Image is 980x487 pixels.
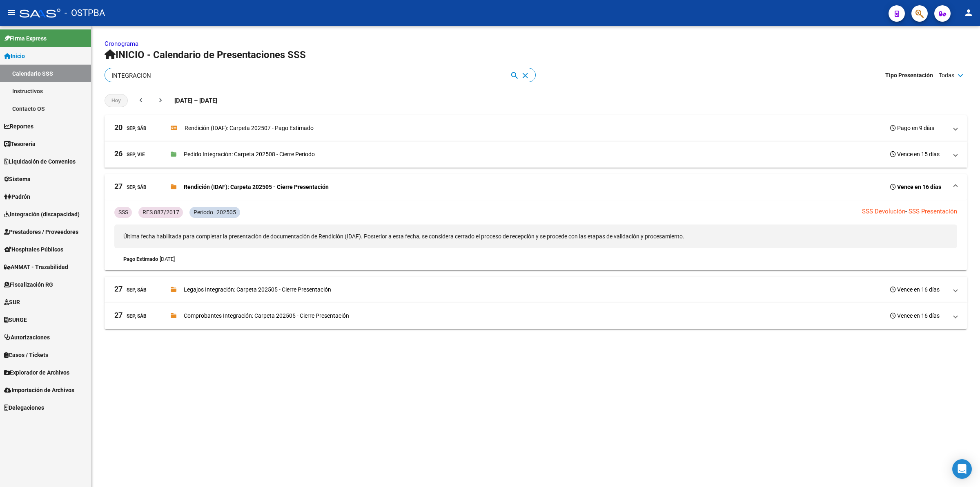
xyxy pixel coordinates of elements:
span: Tesorería [4,139,36,148]
span: 27 [114,285,122,293]
span: Prestadores / Proveedores [4,227,78,236]
p: Período [194,208,213,217]
p: Rendición (IDAF): Carpeta 202505 - Cierre Presentación [184,182,329,191]
span: - [905,208,907,215]
p: SSS [118,208,128,217]
span: Hospitales Públicos [4,245,63,254]
span: Delegaciones [4,403,44,412]
span: Liquidación de Convenios [4,157,76,166]
a: Cronograma [105,40,138,47]
p: Rendición (IDAF): Carpeta 202507 - Pago Estimado [185,123,314,132]
div: Sep, Sáb [114,312,147,320]
div: Sep, Sáb [114,124,147,132]
mat-expansion-panel-header: 26Sep, ViePedido Integración: Carpeta 202508 - Cierre PeríodoVence en 15 días [105,141,967,168]
div: Sep, Vie [114,150,145,159]
span: ANMAT - Trazabilidad [4,263,68,272]
a: SSS Presentación [909,208,957,215]
mat-icon: close [521,70,529,80]
span: Inicio [4,52,25,61]
span: [DATE] – [DATE] [174,96,217,105]
span: Sistema [4,175,31,184]
mat-icon: menu [7,8,16,18]
mat-icon: search [510,70,519,80]
div: Open Intercom Messenger [952,459,972,479]
span: Importación de Archivos [4,386,74,395]
span: Fiscalización RG [4,280,53,289]
span: Padrón [4,192,30,201]
h3: Pago en 9 días [890,122,934,134]
h3: Vence en 16 días [890,310,940,321]
p: Pago Estimado [123,255,158,264]
span: - OSTPBA [65,4,105,22]
p: 202505 [216,208,236,217]
mat-expansion-panel-header: 27Sep, SábComprobantes Integración: Carpeta 202505 - Cierre PresentaciónVence en 16 días [105,303,967,329]
span: 27 [114,312,122,319]
span: SUR [4,298,20,307]
p: [DATE] [160,255,175,264]
span: 27 [114,183,122,190]
h3: Vence en 15 días [890,148,940,160]
span: Explorador de Archivos [4,368,69,377]
p: Legajos Integración: Carpeta 202505 - Cierre Presentación [184,285,331,294]
mat-icon: person [964,8,973,18]
span: Tipo Presentación [885,71,933,80]
mat-expansion-panel-header: 20Sep, SábRendición (IDAF): Carpeta 202507 - Pago EstimadoPago en 9 días [105,115,967,141]
span: Autorizaciones [4,333,50,342]
h3: Vence en 16 días [890,284,940,295]
p: Comprobantes Integración: Carpeta 202505 - Cierre Presentación [184,311,349,320]
span: Firma Express [4,34,47,43]
span: Reportes [4,122,33,131]
span: Integración (discapacidad) [4,210,80,219]
p: Pedido Integración: Carpeta 202508 - Cierre Período [184,150,315,159]
span: SURGE [4,315,27,324]
h3: Vence en 16 días [890,181,941,193]
mat-icon: chevron_left [137,96,145,104]
div: Sep, Sáb [114,183,147,191]
a: SSS Devolución [862,208,905,215]
div: Sep, Sáb [114,285,147,294]
span: 20 [114,124,122,131]
span: 26 [114,150,122,157]
mat-icon: chevron_right [156,96,165,104]
p: Última fecha habilitada para completar la presentación de documentación de Rendición (IDAF). Post... [114,224,957,248]
mat-expansion-panel-header: 27Sep, SábRendición (IDAF): Carpeta 202505 - Cierre PresentaciónVence en 16 días [105,174,967,200]
span: Casos / Tickets [4,350,48,359]
p: RES 887/2017 [143,208,179,217]
button: Hoy [105,94,128,107]
span: Todas [939,71,954,80]
span: INICIO - Calendario de Presentaciones SSS [105,49,306,61]
mat-expansion-panel-header: 27Sep, SábLegajos Integración: Carpeta 202505 - Cierre PresentaciónVence en 16 días [105,277,967,303]
div: 27Sep, SábRendición (IDAF): Carpeta 202505 - Cierre PresentaciónVence en 16 días [105,200,967,270]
